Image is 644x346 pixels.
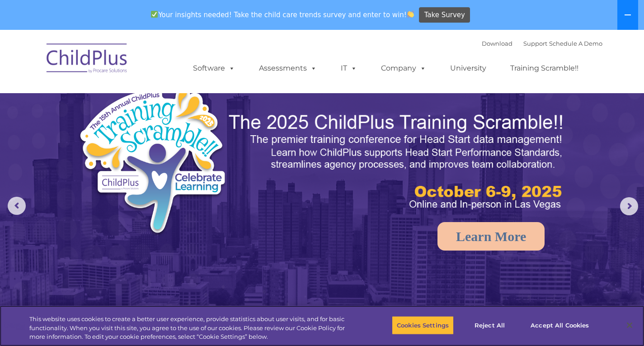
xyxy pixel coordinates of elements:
a: Company [372,59,435,77]
a: Download [482,40,512,47]
a: Learn More [437,222,545,251]
button: Close [620,315,639,335]
a: IT [332,59,366,77]
a: Training Scramble!! [501,59,588,77]
div: This website uses cookies to create a better user experience, provide statistics about user visit... [29,315,354,341]
a: Schedule A Demo [549,40,602,47]
a: Assessments [250,59,326,77]
a: Support [523,40,547,47]
span: Your insights needed! Take the child care trends survey and enter to win! [147,6,418,24]
a: University [441,59,495,77]
span: Phone number [126,97,164,104]
img: ChildPlus by Procare Solutions [42,37,132,82]
a: Take Survey [419,7,470,23]
span: Last name [126,60,153,66]
button: Reject All [461,316,518,335]
button: Accept All Cookies [526,316,594,335]
button: Cookies Settings [392,316,454,335]
img: ✅ [151,11,158,18]
img: 👏 [407,11,414,18]
a: Software [184,59,244,77]
font: | [482,40,602,47]
span: Take Survey [424,7,465,23]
